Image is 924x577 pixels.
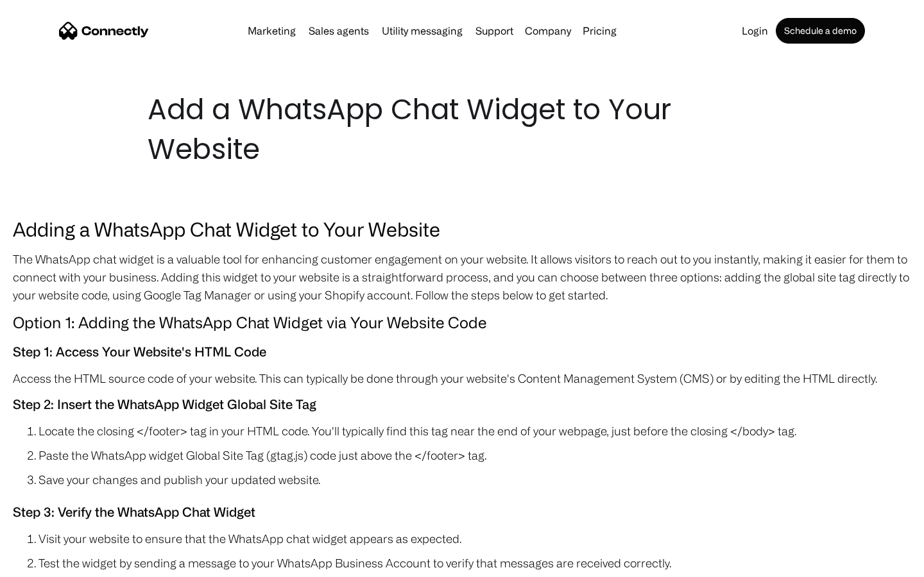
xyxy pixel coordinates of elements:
[304,26,374,36] a: Sales agents
[13,369,911,387] p: Access the HTML source code of your website. This can typically be done through your website's Co...
[13,555,77,573] aside: Language selected: English
[13,310,911,335] h4: Option 1: Adding the WhatsApp Chat Widget via Your Website Code
[243,26,301,36] a: Marketing
[148,90,776,169] h1: Add a WhatsApp Chat Widget to Your Website
[13,250,911,304] p: The WhatsApp chat widget is a valuable tool for enhancing customer engagement on your website. It...
[38,422,911,440] li: Locate the closing </footer> tag in your HTML code. You'll typically find this tag near the end o...
[470,26,518,36] a: Support
[377,26,468,36] a: Utility messaging
[776,18,865,44] a: Schedule a demo
[13,214,911,244] h3: Adding a WhatsApp Chat Widget to Your Website
[38,471,911,489] li: Save your changes and publish your updated website.
[38,554,911,572] li: Test the widget by sending a message to your WhatsApp Business Account to verify that messages ar...
[13,341,911,363] h5: Step 1: Access Your Website's HTML Code
[525,22,571,40] div: Company
[13,501,911,523] h5: Step 3: Verify the WhatsApp Chat Widget
[13,394,911,415] h5: Step 2: Insert the WhatsApp Widget Global Site Tag
[577,26,622,36] a: Pricing
[38,446,911,464] li: Paste the WhatsApp widget Global Site Tag (gtag.js) code just above the </footer> tag.
[26,555,77,573] ul: Language list
[38,530,911,548] li: Visit your website to ensure that the WhatsApp chat widget appears as expected.
[737,26,773,36] a: Login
